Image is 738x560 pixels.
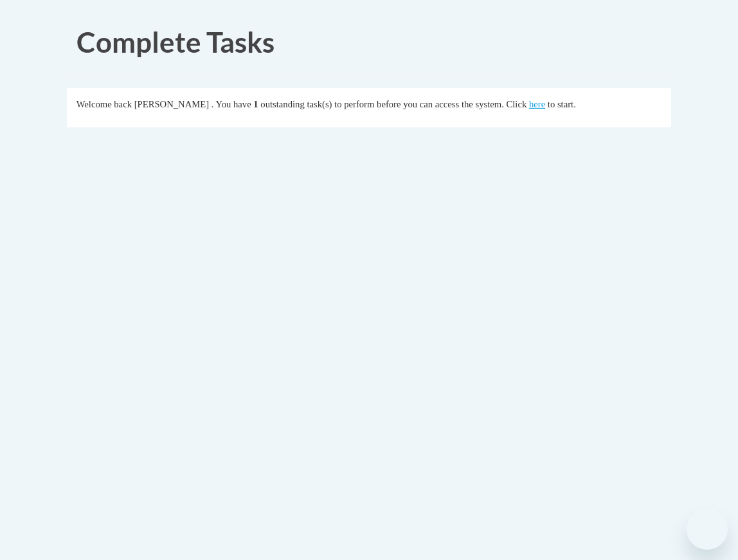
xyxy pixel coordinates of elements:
[253,99,258,109] span: 1
[687,509,728,550] iframe: Button to launch messaging window
[548,99,576,109] span: to start.
[260,99,526,109] span: outstanding task(s) to perform before you can access the system. Click
[76,99,132,109] span: Welcome back
[76,25,274,59] span: Complete Tasks
[529,99,545,109] a: here
[134,99,209,109] span: [PERSON_NAME]
[212,99,251,109] span: . You have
